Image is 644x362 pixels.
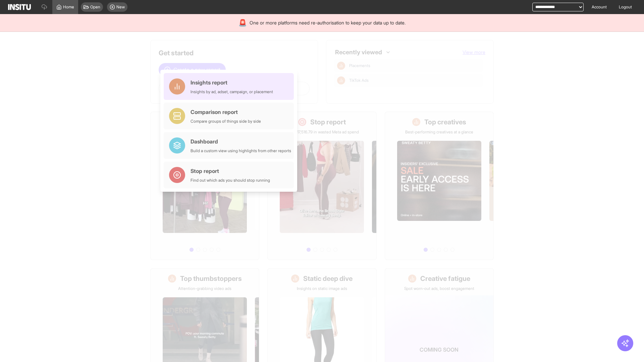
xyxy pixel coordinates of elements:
[191,137,291,145] div: Dashboard
[250,19,406,26] span: One or more platforms need re-authorisation to keep your data up to date.
[191,108,261,116] div: Comparison report
[238,18,247,27] div: 🚨
[90,4,100,10] span: Open
[191,167,270,175] div: Stop report
[8,4,31,10] img: Logo
[191,78,273,86] div: Insights report
[191,119,261,124] div: Compare groups of things side by side
[191,178,270,183] div: Find out which ads you should stop running
[116,4,125,10] span: New
[191,148,291,154] div: Build a custom view using highlights from other reports
[63,4,74,10] span: Home
[191,89,273,95] div: Insights by ad, adset, campaign, or placement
